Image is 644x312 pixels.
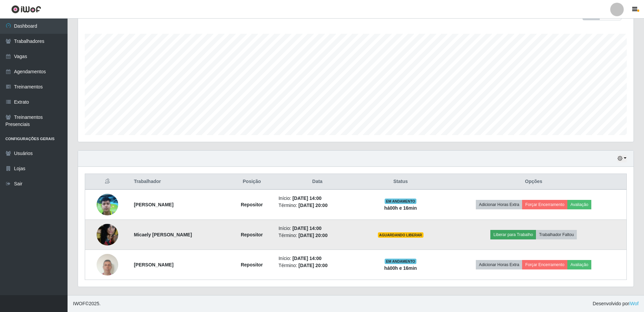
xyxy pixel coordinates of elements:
[476,200,522,209] button: Adicionar Horas Extra
[476,260,522,269] button: Adicionar Horas Extra
[134,202,173,207] strong: [PERSON_NAME]
[385,259,417,264] span: EM ANDAMENTO
[134,232,192,237] strong: Micaely [PERSON_NAME]
[279,262,356,269] li: Término:
[134,262,173,267] strong: [PERSON_NAME]
[97,251,118,279] img: 1755971090596.jpeg
[567,260,591,269] button: Avaliação
[360,174,441,190] th: Status
[299,203,328,208] time: [DATE] 20:00
[384,205,417,211] strong: há 00 h e 16 min
[490,230,536,239] button: Liberar para Trabalho
[299,263,328,268] time: [DATE] 20:00
[292,256,321,261] time: [DATE] 14:00
[73,301,85,306] span: IWOF
[97,190,118,219] img: 1748462708796.jpeg
[11,5,41,14] img: CoreUI Logo
[130,174,229,190] th: Trabalhador
[384,265,417,271] strong: há 00 h e 16 min
[567,200,591,209] button: Avaliação
[629,301,639,306] a: iWof
[279,225,356,232] li: Início:
[536,230,577,239] button: Trabalhador Faltou
[378,232,423,238] span: AGUARDANDO LIBERAR
[97,224,118,245] img: 1755316832601.jpeg
[292,196,321,201] time: [DATE] 14:00
[279,195,356,202] li: Início:
[73,300,101,307] span: © 2025 .
[522,200,567,209] button: Forçar Encerramento
[229,174,275,190] th: Posição
[279,255,356,262] li: Início:
[292,226,321,231] time: [DATE] 14:00
[522,260,567,269] button: Forçar Encerramento
[279,232,356,239] li: Término:
[241,262,263,267] strong: Repositor
[385,199,417,204] span: EM ANDAMENTO
[299,233,328,238] time: [DATE] 20:00
[593,300,639,307] span: Desenvolvido por
[441,174,626,190] th: Opções
[279,202,356,209] li: Término:
[275,174,360,190] th: Data
[241,202,263,207] strong: Repositor
[241,232,263,237] strong: Repositor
